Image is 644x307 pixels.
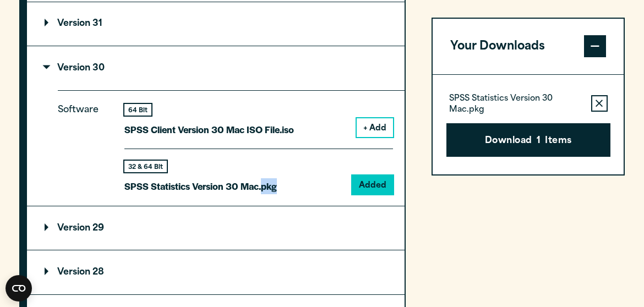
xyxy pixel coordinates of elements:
p: SPSS Statistics Version 30 Mac.pkg [124,178,277,194]
p: Software [58,102,107,185]
p: SPSS Client Version 30 Mac ISO File.iso [124,122,294,138]
div: 64 Bit [124,104,151,116]
summary: Version 28 [27,250,405,294]
p: Version 29 [45,224,104,233]
p: SPSS Statistics Version 30 Mac.pkg [449,93,582,115]
button: Open CMP widget [6,275,32,301]
button: + Add [357,118,393,137]
button: Added [352,176,393,194]
button: Download1Items [446,123,610,157]
p: Version 31 [45,19,102,28]
span: 1 [537,134,541,149]
div: Your Downloads [433,74,624,174]
summary: Version 31 [27,2,405,46]
div: 32 & 64 Bit [124,161,167,172]
summary: Version 30 [27,46,405,90]
p: Version 28 [45,268,104,277]
summary: Version 29 [27,206,405,250]
p: Version 30 [45,64,105,73]
button: Your Downloads [433,19,624,74]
